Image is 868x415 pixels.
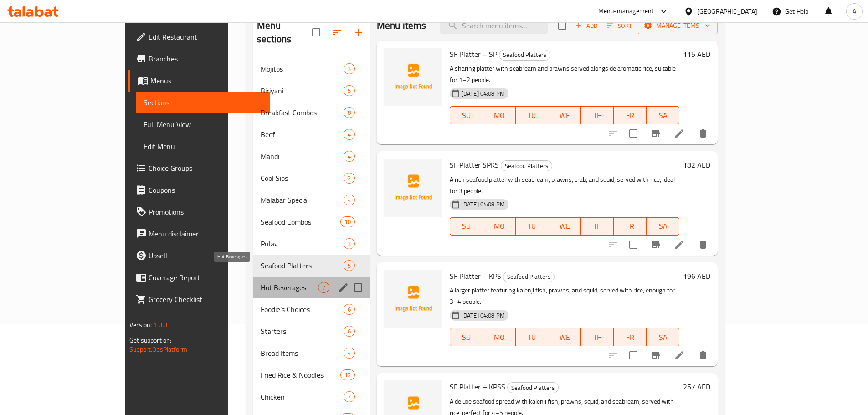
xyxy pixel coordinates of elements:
[136,113,270,135] a: Full Menu View
[645,20,710,31] span: Manage items
[650,109,676,122] span: SA
[605,19,634,33] button: Sort
[624,124,643,143] span: Select to update
[503,272,554,282] span: Seafood Platters
[261,151,344,162] span: Mandi
[499,50,550,60] span: Seafood Platters
[153,319,167,331] span: 1.0.0
[501,160,552,171] div: Seafood Platters
[340,216,355,227] div: items
[450,63,679,86] p: A sharing platter with seabream and prawns served alongside aromatic rice, suitable for 1–2 people.
[344,107,355,118] div: items
[692,344,714,366] button: delete
[261,195,344,205] span: Malabar Special
[261,348,344,359] div: Bread Items
[344,63,355,74] div: items
[261,238,344,249] div: Pulav
[344,130,354,139] span: 4
[454,220,479,233] span: SU
[450,158,499,172] span: SF Platter SPKS
[516,217,549,236] button: TU
[253,189,370,211] div: Malabar Special4
[574,20,599,31] span: Add
[253,277,370,298] div: Hot Beverages7edit
[645,344,667,366] button: Branch-specific-item
[650,220,676,233] span: SA
[450,174,679,197] p: A rich seafood platter with seabream, prawns, crab, and squid, served with rice, ideal for 3 people.
[853,6,856,16] span: A
[261,282,318,293] span: Hot Beverages
[344,85,355,96] div: items
[454,109,479,122] span: SU
[638,17,718,34] button: Manage items
[344,240,354,248] span: 3
[552,109,577,122] span: WE
[253,102,370,123] div: Breakfast Combos8
[128,48,270,70] a: Branches
[253,80,370,102] div: Biriyani5
[647,106,679,124] button: SA
[450,269,501,283] span: SF Platter – KPS
[261,369,340,380] span: Fried Rice & Noodles
[650,331,676,344] span: SA
[384,159,442,217] img: SF Platter SPKS
[516,106,549,124] button: TU
[307,23,326,42] span: Select all sections
[253,233,370,255] div: Pulav3
[585,220,610,233] span: TH
[624,346,643,365] span: Select to update
[548,328,581,346] button: WE
[683,48,710,61] h6: 115 AED
[458,89,508,98] span: [DATE] 04:08 PM
[144,97,262,108] span: Sections
[136,135,270,157] a: Edit Menu
[617,331,643,344] span: FR
[253,255,370,277] div: Seafood Platters5
[384,48,442,106] img: SF Platter – SP
[144,141,262,152] span: Edit Menu
[261,304,344,315] span: Foodie’s Choices
[572,19,601,33] button: Add
[337,281,350,294] button: edit
[261,129,344,140] span: Beef
[261,107,344,118] div: Breakfast Combos
[344,195,355,205] div: items
[128,288,270,310] a: Grocery Checklist
[614,328,647,346] button: FR
[344,304,355,315] div: items
[647,328,679,346] button: SA
[598,6,654,17] div: Menu-management
[128,266,270,288] a: Coverage Report
[318,283,329,292] span: 7
[519,331,545,344] span: TU
[253,167,370,189] div: Cool Sips2
[519,220,545,233] span: TU
[692,234,714,256] button: delete
[581,106,614,124] button: TH
[253,123,370,145] div: Beef4
[144,119,262,130] span: Full Menu View
[487,109,512,122] span: MO
[344,327,354,336] span: 6
[149,272,262,283] span: Coverage Report
[344,152,354,161] span: 4
[261,85,344,96] span: Biriyani
[624,235,643,254] span: Select to update
[344,238,355,249] div: items
[261,173,344,184] span: Cool Sips
[253,386,370,408] div: Chicken7
[674,350,685,361] a: Edit menu item
[344,129,355,140] div: items
[341,218,354,226] span: 10
[683,270,710,282] h6: 196 AED
[572,19,601,33] span: Add item
[341,371,354,379] span: 12
[450,380,505,394] span: SF Platter – KPSS
[149,53,262,64] span: Branches
[483,106,516,124] button: MO
[253,320,370,342] div: Starters6
[257,19,312,46] h2: Menu sections
[261,391,344,402] span: Chicken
